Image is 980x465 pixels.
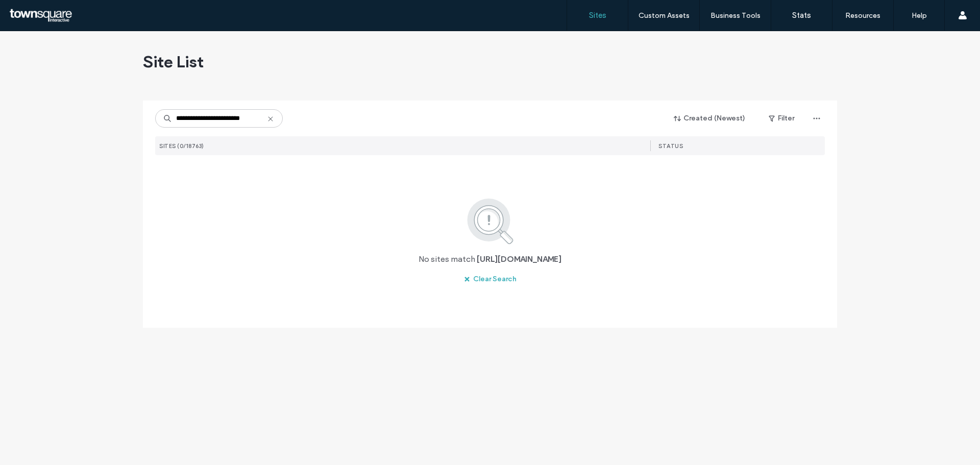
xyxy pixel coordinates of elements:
span: No sites match [419,254,475,265]
span: [URL][DOMAIN_NAME] [477,254,561,265]
label: Help [912,11,927,20]
span: STATUS [658,142,683,150]
label: Custom Assets [639,11,690,20]
label: Resources [845,11,880,20]
label: Business Tools [710,11,761,20]
button: Filter [758,110,804,127]
span: SITES (0/18763) [159,142,204,150]
button: Clear Search [455,271,526,287]
label: Sites [589,11,606,20]
img: search.svg [453,197,527,246]
button: Created (Newest) [665,110,754,127]
span: Site List [143,52,204,72]
label: Stats [792,11,811,20]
